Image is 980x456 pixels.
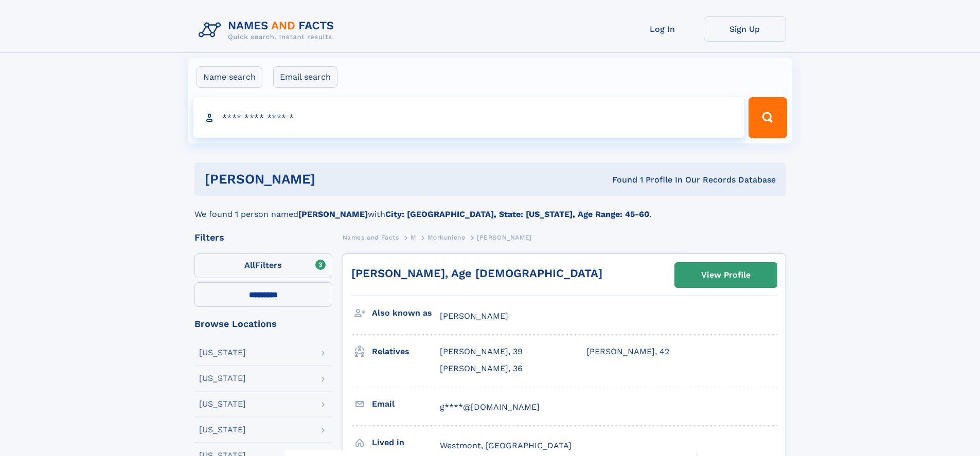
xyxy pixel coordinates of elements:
[372,304,440,322] h3: Also known as
[244,260,255,270] span: All
[675,263,777,287] a: View Profile
[343,231,399,244] a: Names and Facts
[440,441,572,450] span: Westmont, [GEOGRAPHIC_DATA]
[194,253,332,278] label: Filters
[372,434,440,451] h3: Lived in
[704,16,786,42] a: Sign Up
[372,343,440,360] h3: Relatives
[193,97,744,138] input: search input
[298,209,368,219] b: [PERSON_NAME]
[427,231,465,244] a: Morkuniene
[440,311,508,321] span: [PERSON_NAME]
[199,349,246,357] div: [US_STATE]
[372,395,440,413] h3: Email
[199,374,246,382] div: [US_STATE]
[194,196,786,221] div: We found 1 person named with .
[621,16,704,42] a: Log In
[440,363,523,374] a: [PERSON_NAME], 36
[586,346,669,357] a: [PERSON_NAME], 42
[749,97,787,138] button: Search Button
[194,233,332,242] div: Filters
[464,174,776,186] div: Found 1 Profile In Our Records Database
[205,173,464,186] h1: [PERSON_NAME]
[385,209,649,219] b: City: [GEOGRAPHIC_DATA], State: [US_STATE], Age Range: 45-60
[411,234,416,241] span: M
[194,16,343,44] img: Logo Names and Facts
[411,231,416,244] a: M
[701,263,751,287] div: View Profile
[351,267,602,280] a: [PERSON_NAME], Age [DEMOGRAPHIC_DATA]
[427,234,465,241] span: Morkuniene
[477,234,532,241] span: [PERSON_NAME]
[199,426,246,434] div: [US_STATE]
[199,400,246,408] div: [US_STATE]
[194,319,332,329] div: Browse Locations
[197,66,262,88] label: Name search
[440,346,523,357] a: [PERSON_NAME], 39
[273,66,337,88] label: Email search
